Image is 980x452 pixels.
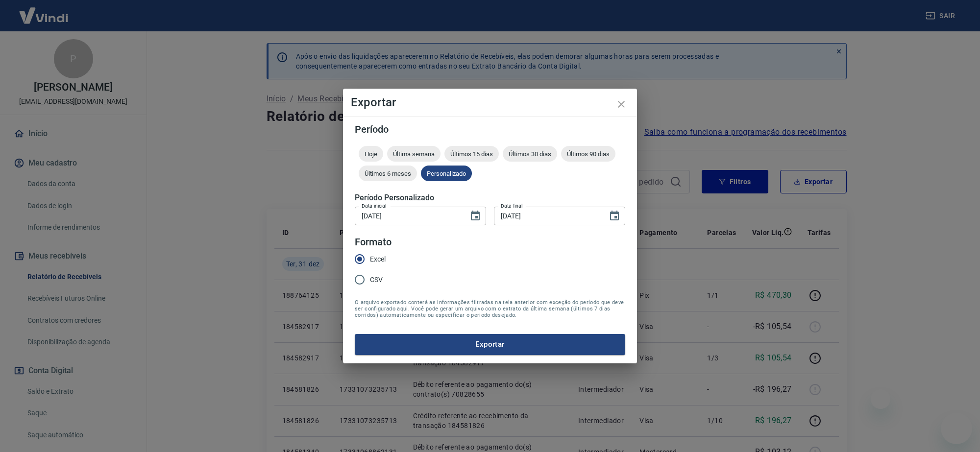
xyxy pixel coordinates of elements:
span: Últimos 30 dias [503,150,557,158]
h5: Período Personalizado [355,193,625,203]
div: Hoje [359,146,383,162]
div: Últimos 6 meses [359,166,417,181]
h5: Período [355,124,625,134]
span: Últimos 6 meses [359,170,417,177]
button: Choose date, selected date is 1 de jan de 2025 [465,206,485,226]
legend: Formato [355,235,392,249]
span: Personalizado [421,170,472,177]
h4: Exportar [351,96,629,108]
div: Últimos 15 dias [444,146,499,162]
label: Data inicial [362,202,387,210]
div: Última semana [387,146,441,162]
span: Hoje [359,150,383,158]
span: CSV [370,275,383,285]
span: O arquivo exportado conterá as informações filtradas na tela anterior com exceção do período que ... [355,299,625,318]
button: Choose date, selected date is 31 de ago de 2025 [605,206,624,226]
input: DD/MM/YYYY [494,207,601,225]
div: Últimos 30 dias [503,146,557,162]
div: Personalizado [421,166,472,181]
iframe: Fechar mensagem [871,389,890,409]
iframe: Botão para abrir a janela de mensagens [941,413,972,444]
span: Excel [370,254,386,264]
span: Últimos 15 dias [444,150,499,158]
input: DD/MM/YYYY [355,207,462,225]
div: Últimos 90 dias [561,146,615,162]
span: Últimos 90 dias [561,150,615,158]
button: close [610,93,633,116]
span: Última semana [387,150,441,158]
label: Data final [501,202,523,210]
button: Exportar [355,334,625,355]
